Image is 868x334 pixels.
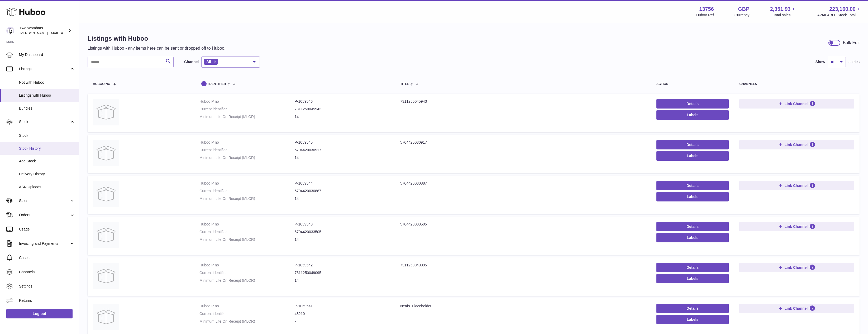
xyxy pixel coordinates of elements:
[199,311,294,316] dt: Current identifier
[199,148,294,153] dt: Current identifier
[19,241,69,246] span: Invoicing and Payments
[294,263,389,268] dd: P-1059542
[656,151,729,161] button: Labels
[294,229,389,234] dd: 5704420033505
[815,59,825,64] label: Show
[6,309,73,318] a: Log out
[19,270,75,275] span: Channels
[294,189,389,194] dd: 5704420030887
[19,93,75,98] span: Listings with Huboo
[739,222,854,231] button: Link Channel
[784,306,808,311] span: Link Channel
[19,198,69,203] span: Sales
[656,99,729,109] a: Details
[199,140,294,145] dt: Huboo P no
[656,222,729,231] a: Details
[19,255,75,260] span: Cases
[294,319,389,324] dd: -
[400,140,646,145] div: 5704420030917
[294,181,389,186] dd: P-1059544
[294,114,389,119] dd: 14
[656,140,729,149] a: Details
[199,319,294,324] dt: Minimum Life On Receipt (MLOR)
[656,82,729,86] div: action
[400,181,646,186] div: 5704420030887
[773,13,797,18] span: Total sales
[294,270,389,275] dd: 7311250049095
[656,181,729,190] a: Details
[400,82,409,86] span: title
[294,222,389,227] dd: P-1059543
[19,80,75,85] span: Not with Huboo
[20,31,106,35] span: [PERSON_NAME][EMAIL_ADDRESS][DOMAIN_NAME]
[199,196,294,201] dt: Minimum Life On Receipt (MLOR)
[656,192,729,201] button: Labels
[19,185,75,190] span: ASN Uploads
[770,6,797,18] a: 2,351.93 Total sales
[294,140,389,145] dd: P-1059545
[199,229,294,234] dt: Current identifier
[735,13,750,18] div: Currency
[294,278,389,283] dd: 14
[19,133,75,138] span: Stock
[400,304,646,309] div: Neafs_Placeholder
[770,6,791,13] span: 2,351.93
[6,27,14,35] img: alan@twowombats.com
[294,196,389,201] dd: 14
[294,99,389,104] dd: P-1059546
[199,237,294,242] dt: Minimum Life On Receipt (MLOR)
[739,82,854,86] div: channels
[294,107,389,112] dd: 7311250045943
[88,45,226,51] p: Listings with Huboo - any items here can be sent or dropped off to Huboo.
[784,224,808,229] span: Link Channel
[739,140,854,149] button: Link Channel
[739,99,854,109] button: Link Channel
[184,59,199,64] label: Channel
[199,181,294,186] dt: Huboo P no
[294,237,389,242] dd: 14
[93,304,119,330] img: Neafs_Placeholder
[19,284,75,289] span: Settings
[784,142,808,147] span: Link Channel
[738,6,749,13] strong: GBP
[829,6,856,13] span: 223,160.00
[294,311,389,316] dd: 43210
[93,263,119,289] img: 7311250049095
[199,189,294,194] dt: Current identifier
[656,110,729,120] button: Labels
[19,227,75,232] span: Usage
[93,140,119,166] img: 5704420030917
[199,263,294,268] dt: Huboo P no
[400,99,646,104] div: 7311250045943
[19,106,75,111] span: Bundles
[19,52,75,57] span: My Dashboard
[294,304,389,309] dd: P-1059541
[199,278,294,283] dt: Minimum Life On Receipt (MLOR)
[199,114,294,119] dt: Minimum Life On Receipt (MLOR)
[19,159,75,164] span: Add Stock
[199,107,294,112] dt: Current identifier
[656,315,729,324] button: Labels
[19,298,75,303] span: Returns
[696,13,714,18] div: Huboo Ref
[20,26,67,36] div: Two Wombats
[784,101,808,106] span: Link Channel
[817,6,862,18] a: 223,160.00 AVAILABLE Stock Total
[784,265,808,270] span: Link Channel
[93,82,110,86] span: Huboo no
[739,181,854,190] button: Link Channel
[93,99,119,125] img: 7311250045943
[656,304,729,313] a: Details
[19,172,75,177] span: Delivery History
[88,34,226,43] h1: Listings with Huboo
[93,181,119,207] img: 5704420030887
[199,222,294,227] dt: Huboo P no
[294,148,389,153] dd: 5704420030917
[699,6,714,13] strong: 13756
[294,155,389,160] dd: 14
[400,222,646,227] div: 5704420033505
[784,183,808,188] span: Link Channel
[199,304,294,309] dt: Huboo P no
[19,119,69,124] span: Stock
[843,40,860,46] div: Bulk Edit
